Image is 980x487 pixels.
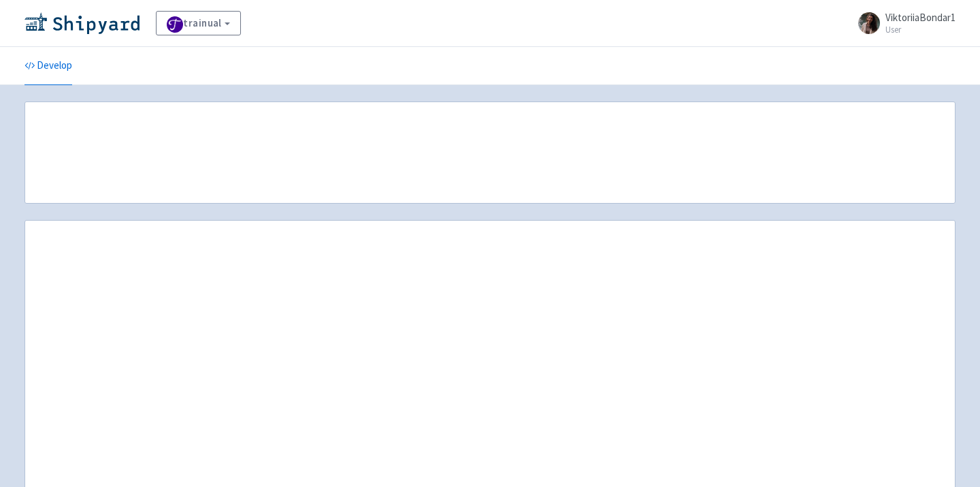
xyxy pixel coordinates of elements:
[156,11,241,35] a: trainual
[24,12,140,34] img: Shipyard logo
[850,12,955,34] a: ViktoriiaBondar1 User
[885,11,955,24] span: ViktoriiaBondar1
[885,25,955,34] small: User
[24,47,72,85] a: Develop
